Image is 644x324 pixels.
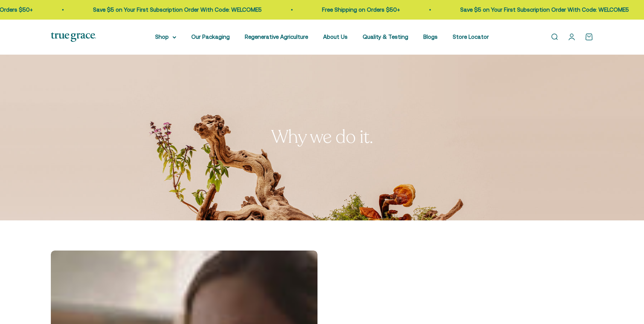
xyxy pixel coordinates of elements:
[245,34,308,40] a: Regenerative Agriculture
[191,34,230,40] a: Our Packaging
[322,6,400,13] a: Free Shipping on Orders $50+
[460,5,629,14] p: Save $5 on Your First Subscription Order With Code: WELCOME5
[323,34,348,40] a: About Us
[453,34,489,40] a: Store Locator
[423,34,438,40] a: Blogs
[363,34,408,40] a: Quality & Testing
[93,5,261,14] p: Save $5 on Your First Subscription Order With Code: WELCOME5
[271,125,373,149] split-lines: Why we do it.
[155,32,176,41] summary: Shop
